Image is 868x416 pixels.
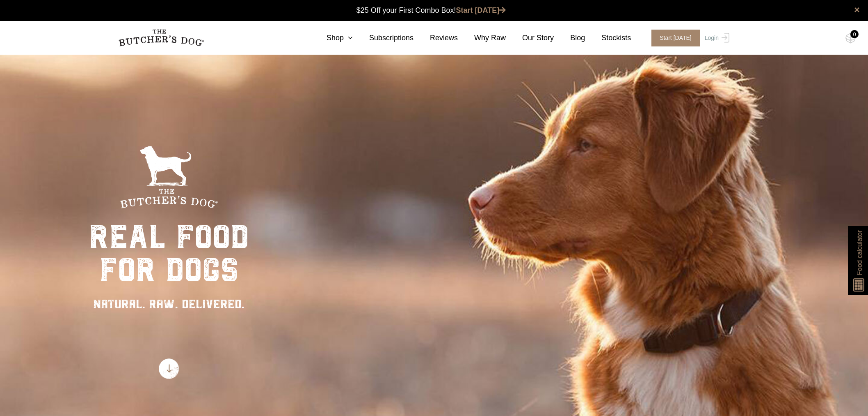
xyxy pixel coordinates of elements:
span: Start [DATE] [651,30,700,46]
a: Shop [310,32,353,44]
a: Reviews [413,32,458,44]
div: NATURAL. RAW. DELIVERED. [89,295,249,313]
a: Stockists [585,32,631,44]
a: Login [703,30,729,46]
a: Subscriptions [353,32,413,44]
a: close [854,5,860,15]
img: TBD_Cart-Empty.png [845,33,856,44]
a: Start [DATE] [643,30,703,46]
div: real food for dogs [89,221,249,287]
a: Why Raw [458,32,506,44]
a: Blog [554,32,585,44]
a: Start [DATE] [456,6,506,14]
span: Food calculator [854,230,864,275]
div: 0 [850,30,859,38]
a: Our Story [506,32,554,44]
